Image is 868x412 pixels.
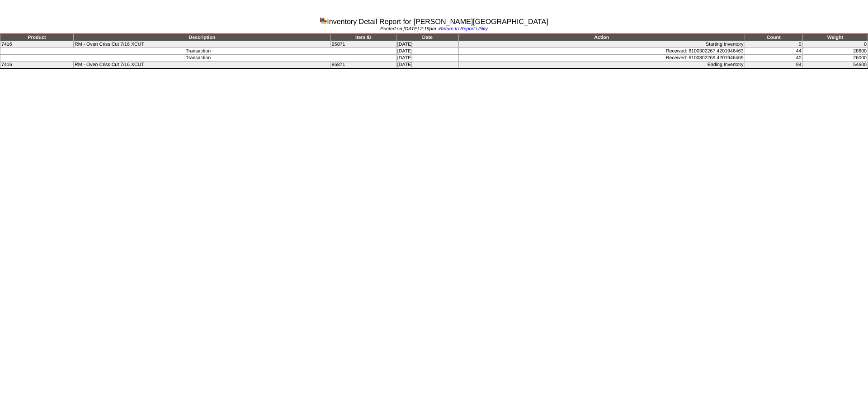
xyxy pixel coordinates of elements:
td: [DATE] [396,62,458,69]
td: Product [0,34,74,41]
td: Action [458,34,745,41]
td: [DATE] [396,55,458,62]
td: Starting Inventory [458,41,745,48]
td: 28600 [802,48,868,55]
td: [DATE] [396,48,458,55]
td: Transaction [0,55,396,62]
td: 40 [745,55,802,62]
td: 95871 [330,41,396,48]
td: 7416 [0,62,74,69]
td: [DATE] [396,41,458,48]
td: RM - Oven Criss Cut 7/16 XCUT [73,41,330,48]
td: Count [745,34,802,41]
td: Received: 6100302267 4201946463 [458,48,745,55]
td: Ending Inventory [458,62,745,69]
td: Transaction [0,48,396,55]
td: 0 [745,41,802,48]
td: 54600 [802,62,868,69]
td: Date [396,34,458,41]
td: Description [73,34,330,41]
td: RM - Oven Criss Cut 7/16 XCUT [73,62,330,69]
td: 7416 [0,41,74,48]
td: 95871 [330,62,396,69]
td: Item ID [330,34,396,41]
img: graph.gif [320,17,327,24]
td: 26000 [802,55,868,62]
td: Received: 6100302269 4201946469 [458,55,745,62]
td: Weight [802,34,868,41]
td: 0 [802,41,868,48]
td: 44 [745,48,802,55]
td: 84 [745,62,802,69]
a: Return to Report Utility [439,26,488,32]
